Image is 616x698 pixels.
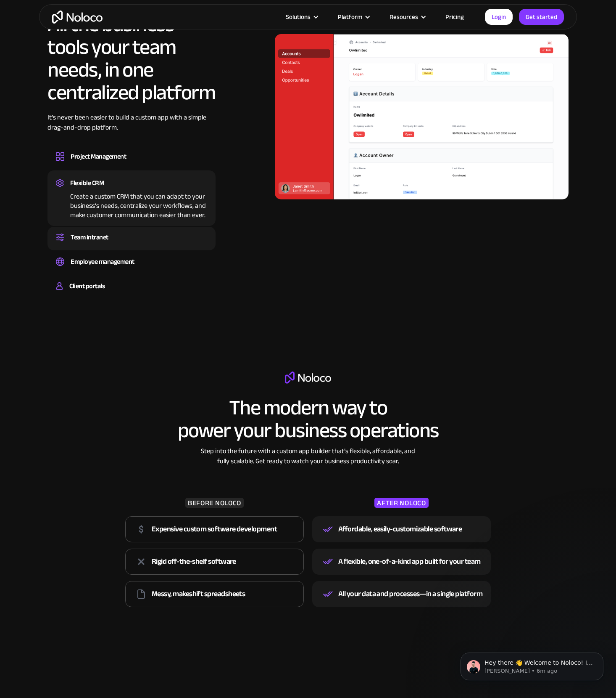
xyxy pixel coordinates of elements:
div: Rigid off-the-shelf software [152,555,236,568]
div: BEFORE NOLOCO [185,498,244,508]
div: Messy, makeshift spreadsheets [152,588,245,600]
div: All your data and processes—in a single platform [338,588,482,600]
div: AFTER NOLOCO [374,498,428,508]
div: Resources [390,11,418,22]
a: home [52,11,103,24]
div: Solutions [286,11,311,22]
div: Employee management [71,255,134,268]
div: Solutions [275,11,327,22]
div: Step into the future with a custom app builder that’s flexible, affordable, and fully scalable. G... [197,446,419,466]
div: Resources [379,11,435,22]
div: Easily manage employee information, track performance, and handle HR tasks from a single platform. [56,268,207,271]
div: Affordable, easily-customizable software [338,523,462,536]
div: Platform [338,11,362,22]
div: Team intranet [71,231,108,244]
div: Expensive custom software development [152,523,277,536]
div: Create a custom CRM that you can adapt to your business’s needs, centralize your workflows, and m... [56,189,207,220]
a: Get started [519,9,564,25]
h2: The modern way to power your business operations [178,396,439,442]
div: Flexible CRM [70,177,104,189]
h2: All the business tools your team needs, in one centralized platform [47,13,216,104]
iframe: Intercom notifications message [448,635,616,694]
div: Client portals [69,280,105,292]
a: Pricing [435,11,474,22]
a: Login [485,9,513,25]
div: Design custom project management tools to speed up workflows, track progress, and optimize your t... [56,163,207,165]
div: Build a secure, fully-branded, and personalized client portal that lets your customers self-serve. [56,292,207,295]
div: Project Management [71,150,126,163]
div: Platform [327,11,379,22]
div: It’s never been easier to build a custom app with a simple drag-and-drop platform. [47,112,216,145]
div: A flexible, one-of-a-kind app built for your team [338,555,481,568]
div: Set up a central space for your team to collaborate, share information, and stay up to date on co... [56,244,207,246]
